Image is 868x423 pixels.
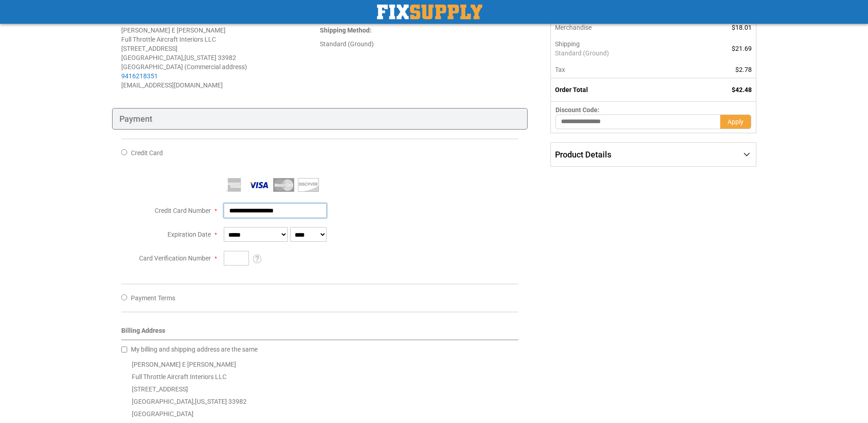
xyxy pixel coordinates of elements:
[131,294,175,302] span: Payment Terms
[195,398,227,405] span: [US_STATE]
[555,40,580,48] span: Shipping
[555,49,686,58] span: Standard (Ground)
[155,207,211,214] span: Credit Card Number
[273,178,294,192] img: MasterCard
[728,118,744,125] span: Apply
[377,5,482,19] img: Fix Industrial Supply
[184,54,216,61] span: [US_STATE]
[320,39,518,49] div: Standard (Ground)
[732,45,752,52] span: $21.69
[555,86,588,93] strong: Order Total
[377,5,482,19] a: store logo
[131,149,163,157] span: Credit Card
[121,72,158,80] a: 9416218351
[121,81,223,89] span: [EMAIL_ADDRESS][DOMAIN_NAME]
[139,255,211,262] span: Card Verification Number
[735,66,752,73] span: $2.78
[320,27,372,34] strong: :
[555,106,599,114] span: Discount Code:
[551,61,691,78] th: Tax
[298,178,319,192] img: Discover
[167,231,211,238] span: Expiration Date
[732,24,752,31] span: $18.01
[555,150,611,159] span: Product Details
[224,178,245,192] img: American Express
[248,178,270,192] img: Visa
[720,114,751,129] button: Apply
[131,346,258,353] span: My billing and shipping address are the same
[121,26,320,90] address: [PERSON_NAME] E [PERSON_NAME] Full Throttle Aircraft Interiors LLC [STREET_ADDRESS] [GEOGRAPHIC_D...
[732,86,752,93] span: $42.48
[551,19,691,36] th: Merchandise
[112,108,528,130] div: Payment
[320,27,370,34] span: Shipping Method
[121,326,519,340] div: Billing Address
